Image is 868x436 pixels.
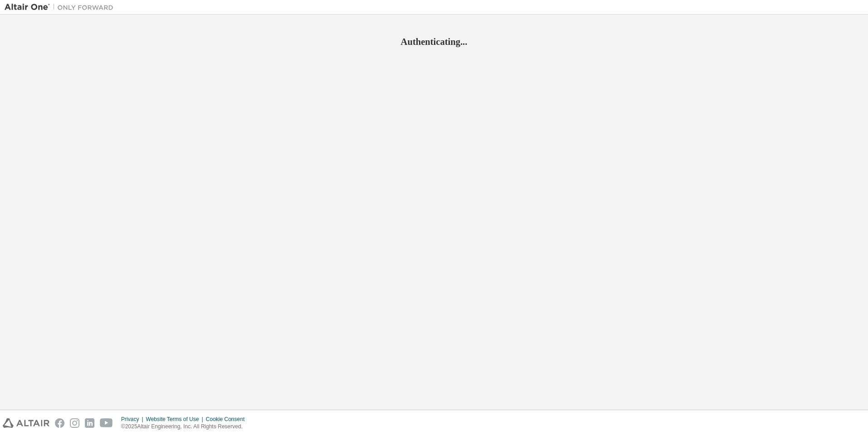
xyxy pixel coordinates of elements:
[146,416,206,423] div: Website Terms of Use
[5,3,118,12] img: Altair One
[121,423,250,431] p: © 2025 Altair Engineering, Inc. All Rights Reserved.
[85,418,94,428] img: linkedin.svg
[206,416,250,423] div: Cookie Consent
[100,418,113,428] img: youtube.svg
[55,418,64,428] img: facebook.svg
[3,418,49,428] img: altair_logo.svg
[5,36,863,48] h2: Authenticating...
[70,418,79,428] img: instagram.svg
[121,416,146,423] div: Privacy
